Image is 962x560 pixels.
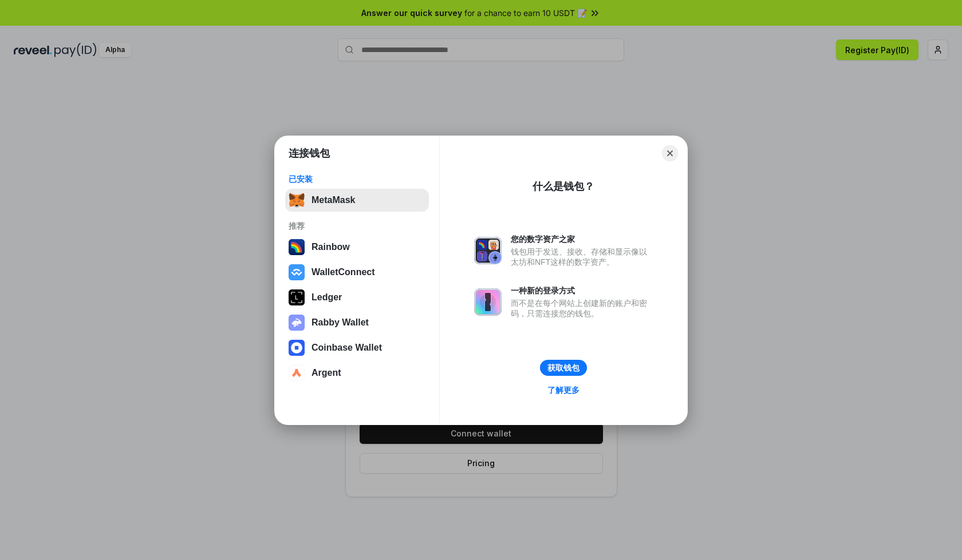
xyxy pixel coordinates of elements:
[540,360,587,376] button: 获取钱包
[289,174,425,184] div: 已安装
[547,385,579,395] div: 了解更多
[289,340,305,356] img: svg+xml,%3Csvg%20width%3D%2228%22%20height%3D%2228%22%20viewBox%3D%220%200%2028%2028%22%20fill%3D...
[312,368,341,378] div: Argent
[511,234,653,244] div: 您的数字资产之家
[285,311,429,334] button: Rabby Wallet
[289,264,305,280] img: svg+xml,%3Csvg%20width%3D%2228%22%20height%3D%2228%22%20viewBox%3D%220%200%2028%2028%22%20fill%3D...
[289,239,305,255] img: svg+xml,%3Csvg%20width%3D%22120%22%20height%3D%22120%22%20viewBox%3D%220%200%20120%20120%22%20fil...
[289,192,305,208] img: svg+xml,%3Csvg%20fill%3D%22none%22%20height%3D%2233%22%20viewBox%3D%220%200%2035%2033%22%20width%...
[285,362,429,384] button: Argent
[474,237,502,264] img: svg+xml,%3Csvg%20xmlns%3D%22http%3A%2F%2Fwww.w3.org%2F2000%2Fsvg%22%20fill%3D%22none%22%20viewBox...
[289,365,305,381] img: svg+xml,%3Csvg%20width%3D%2228%22%20height%3D%2228%22%20viewBox%3D%220%200%2028%2028%22%20fill%3D...
[285,261,429,284] button: WalletConnect
[312,317,369,328] div: Rabby Wallet
[285,286,429,309] button: Ledger
[511,247,653,267] div: 钱包用于发送、接收、存储和显示像以太坊和NFT这样的数字资产。
[285,189,429,212] button: MetaMask
[289,221,425,231] div: 推荐
[511,285,653,296] div: 一种新的登录方式
[312,267,375,277] div: WalletConnect
[289,146,330,160] h1: 连接钱包
[289,315,305,331] img: svg+xml,%3Csvg%20xmlns%3D%22http%3A%2F%2Fwww.w3.org%2F2000%2Fsvg%22%20fill%3D%22none%22%20viewBox...
[511,298,653,319] div: 而不是在每个网站上创建新的账户和密码，只需连接您的钱包。
[312,343,382,353] div: Coinbase Wallet
[312,292,342,303] div: Ledger
[285,336,429,359] button: Coinbase Wallet
[662,145,678,161] button: Close
[541,383,586,398] a: 了解更多
[547,363,579,373] div: 获取钱包
[285,236,429,259] button: Rainbow
[312,242,350,252] div: Rainbow
[289,289,305,305] img: svg+xml,%3Csvg%20xmlns%3D%22http%3A%2F%2Fwww.w3.org%2F2000%2Fsvg%22%20width%3D%2228%22%20height%3...
[474,288,502,316] img: svg+xml,%3Csvg%20xmlns%3D%22http%3A%2F%2Fwww.w3.org%2F2000%2Fsvg%22%20fill%3D%22none%22%20viewBox...
[533,180,594,193] div: 什么是钱包？
[312,195,355,205] div: MetaMask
